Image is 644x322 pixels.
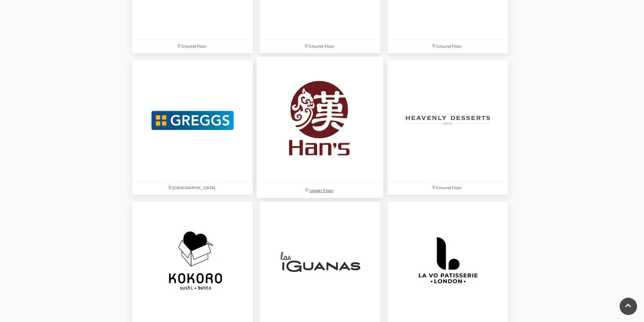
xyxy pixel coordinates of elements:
p: Ground Floor [132,40,253,53]
p: Upper Floor [257,184,384,198]
p: Ground Floor [387,40,508,53]
a: [GEOGRAPHIC_DATA] [129,57,256,198]
a: Upper Floor [253,53,387,202]
a: Ground Floor [384,57,511,198]
p: [GEOGRAPHIC_DATA] [132,181,253,195]
p: Ground Floor [387,181,508,195]
p: Ground Floor [260,40,380,53]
